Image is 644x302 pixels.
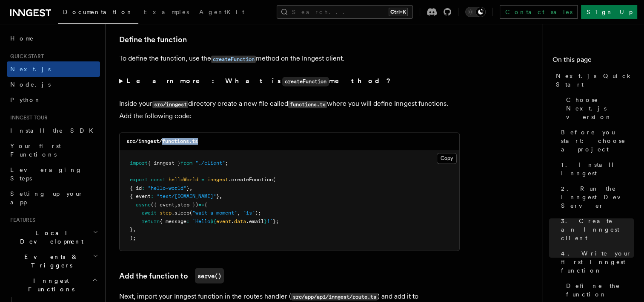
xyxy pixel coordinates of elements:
a: Examples [138,3,194,23]
span: , [133,226,136,232]
span: async [136,201,151,207]
a: 1. Install Inngest [558,157,634,181]
span: , [189,185,192,191]
span: Install the SDK [10,127,98,134]
a: Choose Next.js version [563,92,634,125]
span: Events & Triggers [7,253,93,270]
span: "test/[DOMAIN_NAME]" [157,193,216,199]
span: 4. Write your first Inngest function [561,249,634,275]
span: { message [160,218,186,224]
span: . [231,218,234,224]
span: const [151,176,166,182]
button: Events & Triggers [7,249,100,273]
span: { [204,201,207,207]
kbd: Ctrl+K [389,8,408,16]
button: Inngest Functions [7,273,100,297]
span: ( [273,176,276,182]
span: } [216,193,219,199]
strong: Learn more: What is method? [126,77,392,85]
span: import [130,160,148,166]
code: functions.ts [288,101,327,108]
span: => [198,201,204,207]
code: src/inngest [152,101,188,108]
span: Leveraging Steps [10,166,82,182]
span: Documentation [63,9,133,15]
a: Leveraging Steps [7,162,100,186]
span: 2. Run the Inngest Dev Server [561,184,634,210]
span: ( [189,209,192,215]
a: Define the function [119,34,187,46]
span: } [264,218,267,224]
a: Sign Up [581,5,637,19]
span: .createFunction [228,176,273,182]
span: ); [130,235,136,241]
span: `Hello [192,218,210,224]
span: Choose Next.js version [566,96,634,121]
span: Examples [143,9,189,15]
span: "hello-world" [148,185,186,191]
span: : [142,185,145,191]
span: 1. Install Inngest [561,160,634,177]
span: from [180,160,192,166]
span: ; [225,160,228,166]
button: Local Development [7,225,100,249]
a: Next.js Quick Start [552,68,634,92]
code: createFunction [211,55,256,63]
span: ${ [210,218,216,224]
a: Your first Functions [7,138,100,162]
span: Next.js [10,66,51,73]
span: , [175,201,177,207]
span: AgentKit [199,9,244,15]
a: createFunction [211,54,256,62]
p: To define the function, use the method on the Inngest client. [119,52,460,65]
a: Install the SDK [7,123,100,138]
summary: Learn more: What iscreateFunctionmethod? [119,75,460,87]
button: Copy [437,153,457,164]
code: serve() [195,268,224,283]
span: .sleep [172,209,189,215]
span: Next.js Quick Start [556,72,634,89]
a: Contact sales [500,5,578,19]
a: Home [7,31,100,46]
button: Search...Ctrl+K [277,5,413,19]
span: : [186,218,189,224]
a: 4. Write your first Inngest function [558,246,634,278]
code: src/inngest/functions.ts [126,138,198,144]
code: createFunction [282,77,329,86]
span: } [130,226,133,232]
span: .email [246,218,264,224]
span: { id [130,185,142,191]
span: }; [273,218,279,224]
span: inngest [207,176,228,182]
a: Documentation [58,3,138,24]
span: Your first Functions [10,142,61,158]
p: Inside your directory create a new file called where you will define Inngest functions. Add the f... [119,98,460,122]
a: Setting up your app [7,186,100,210]
span: 3. Create an Inngest client [561,217,634,242]
span: { event [130,193,151,199]
span: Define the function [566,282,634,299]
a: Define the function [563,278,634,302]
span: event [216,218,231,224]
span: step [160,209,172,215]
a: Add the function toserve() [119,268,224,283]
span: Home [10,34,34,43]
span: data [234,218,246,224]
a: Next.js [7,61,100,77]
span: "wait-a-moment" [192,209,237,215]
span: = [201,176,204,182]
span: Inngest tour [7,114,48,121]
span: { inngest } [148,160,180,166]
span: } [186,185,189,191]
h4: On this page [552,55,634,68]
span: , [237,209,240,215]
button: Toggle dark mode [465,7,486,17]
span: ); [255,209,261,215]
span: Node.js [10,81,51,88]
span: Features [7,217,35,224]
span: helloWorld [169,176,198,182]
span: : [151,193,154,199]
a: 3. Create an Inngest client [558,213,634,246]
span: , [219,193,222,199]
a: 2. Run the Inngest Dev Server [558,181,634,213]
